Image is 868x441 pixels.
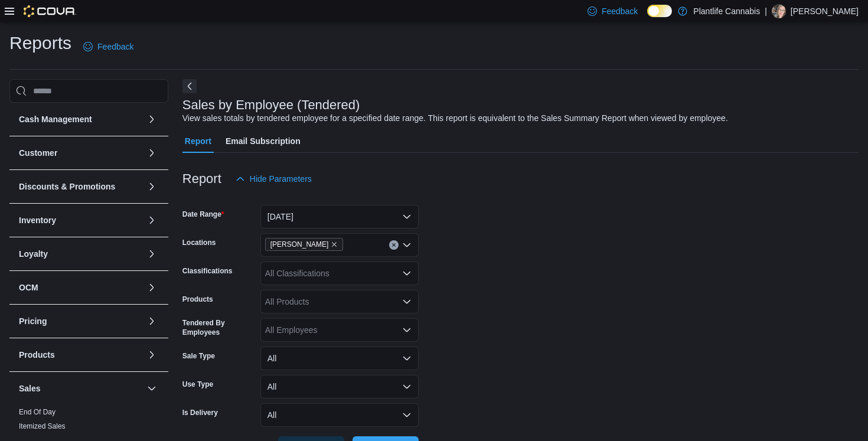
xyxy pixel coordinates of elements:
[389,240,399,250] button: Clear input
[402,269,412,278] button: Open list of options
[145,381,159,396] button: Sales
[772,4,786,18] div: Stephanie Wiseman
[19,282,38,293] h3: OCM
[182,351,215,361] label: Sale Type
[19,422,66,430] a: Itemized Sales
[145,146,159,160] button: Customer
[250,173,312,185] span: Hide Parameters
[145,314,159,328] button: Pricing
[693,4,760,18] p: Plantlife Cannabis
[402,240,412,250] button: Open list of options
[145,179,159,194] button: Discounts & Promotions
[331,241,338,248] button: Remove Ashton from selection in this group
[19,315,142,327] button: Pricing
[182,408,218,417] label: Is Delivery
[24,5,76,17] img: Cova
[19,349,142,361] button: Products
[19,248,142,260] button: Loyalty
[9,31,71,55] h1: Reports
[97,41,133,53] span: Feedback
[19,282,142,293] button: OCM
[19,214,56,226] h3: Inventory
[182,238,216,247] label: Locations
[265,238,344,251] span: Ashton
[647,17,648,18] span: Dark Mode
[145,213,159,227] button: Inventory
[19,248,48,260] h3: Loyalty
[19,383,142,394] button: Sales
[19,214,142,226] button: Inventory
[182,172,221,186] h3: Report
[19,181,142,192] button: Discounts & Promotions
[765,4,767,18] p: |
[19,147,57,159] h3: Customer
[19,408,56,416] a: End Of Day
[402,297,412,306] button: Open list of options
[19,315,47,327] h3: Pricing
[79,35,138,58] a: Feedback
[182,266,233,276] label: Classifications
[226,129,301,153] span: Email Subscription
[260,347,419,370] button: All
[260,205,419,228] button: [DATE]
[145,280,159,295] button: OCM
[182,380,213,389] label: Use Type
[182,210,224,219] label: Date Range
[19,113,142,125] button: Cash Management
[647,5,672,17] input: Dark Mode
[182,318,256,337] label: Tendered By Employees
[231,167,316,191] button: Hide Parameters
[19,383,41,394] h3: Sales
[19,147,142,159] button: Customer
[791,4,859,18] p: [PERSON_NAME]
[402,325,412,335] button: Open list of options
[260,403,419,427] button: All
[182,79,197,93] button: Next
[602,5,638,17] span: Feedback
[182,98,360,112] h3: Sales by Employee (Tendered)
[145,112,159,126] button: Cash Management
[145,348,159,362] button: Products
[185,129,211,153] span: Report
[19,349,55,361] h3: Products
[19,113,92,125] h3: Cash Management
[19,422,66,431] span: Itemized Sales
[145,247,159,261] button: Loyalty
[260,375,419,398] button: All
[19,407,56,417] span: End Of Day
[182,112,728,125] div: View sales totals by tendered employee for a specified date range. This report is equivalent to t...
[19,181,115,192] h3: Discounts & Promotions
[270,239,329,250] span: [PERSON_NAME]
[182,295,213,304] label: Products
